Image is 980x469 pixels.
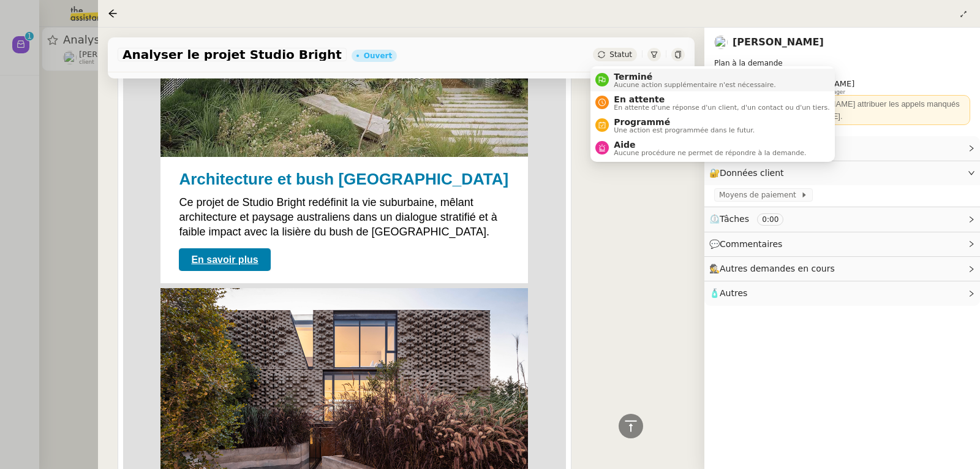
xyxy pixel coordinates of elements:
img: users%2FnSvcPnZyQ0RA1JfSOxSfyelNlJs1%2Favatar%2Fp1050537-640x427.jpg [714,36,728,49]
div: 💬Commentaires [704,232,980,256]
span: 🕵️ [709,264,840,273]
nz-tag: 0:00 [757,213,783,226]
span: Aucune procédure ne permet de répondre à la demande. [614,150,806,156]
a: [PERSON_NAME] [733,36,824,48]
p: Ce projet de Studio Bright redéfinit la vie suburbaine, mêlant architecture et paysage australien... [179,195,510,239]
div: 🧴Autres [704,281,980,305]
div: 🔐Données client [704,161,980,185]
span: ⏲️ [709,214,794,224]
span: Aide [614,140,806,150]
div: Ouvert [364,52,392,59]
div: ⚙️Procédures [704,136,980,160]
span: Commentaires [720,239,782,249]
span: Programmé [614,117,755,127]
span: Une action est programmée dans le futur. [614,127,755,134]
span: En attente [614,94,829,104]
span: Aucune action supplémentaire n'est nécessaire. [614,82,775,88]
span: Données client [720,168,784,178]
span: Autres [720,288,747,298]
span: Autres demandes en cours [720,264,835,273]
span: Terminé [614,72,775,82]
div: ⏲️Tâches 0:00 [704,207,980,231]
u: En savoir plus [191,254,258,265]
span: 🧴 [709,288,747,298]
a: En savoir plus [179,248,270,272]
span: Plan à la demande [714,59,783,67]
span: 💬 [709,239,788,249]
h1: Architecture et bush [GEOGRAPHIC_DATA] [179,169,510,189]
span: Statut [609,50,632,59]
span: En attente d'une réponse d'un client, d'un contact ou d'un tiers. [614,104,829,111]
span: Analyser le projet Studio Bright [123,48,342,61]
span: 🔐 [709,166,789,180]
div: ⚠️ En l'absence de [PERSON_NAME] attribuer les appels manqués et les e-mails à [PERSON_NAME]. [719,98,965,122]
span: Tâches [720,214,749,224]
div: 🕵️Autres demandes en cours [704,257,980,281]
span: Moyens de paiement [719,189,801,201]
